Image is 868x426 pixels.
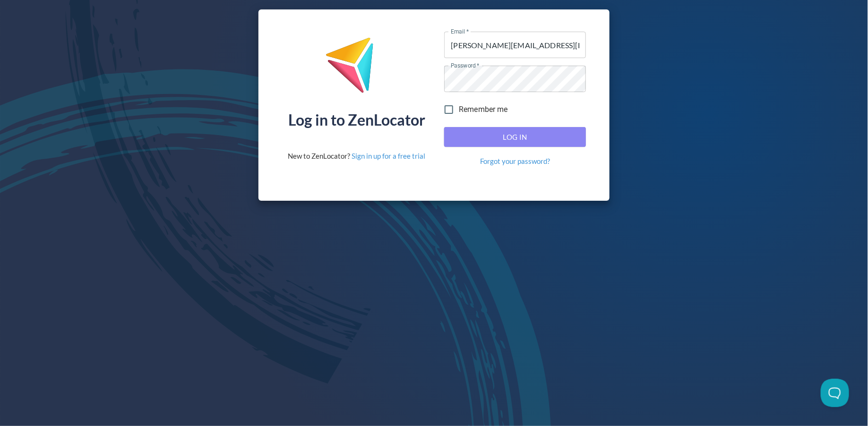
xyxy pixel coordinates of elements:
iframe: Toggle Customer Support [821,379,849,407]
img: ZenLocator [325,37,388,101]
input: name@company.com [444,32,586,58]
div: New to ZenLocator? [288,151,425,161]
div: Log in to ZenLocator [288,112,425,128]
a: Forgot your password? [480,156,550,166]
a: Sign in up for a free trial [352,152,425,160]
span: Log In [455,131,576,143]
button: Log In [444,127,586,147]
span: Remember me [459,104,508,115]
